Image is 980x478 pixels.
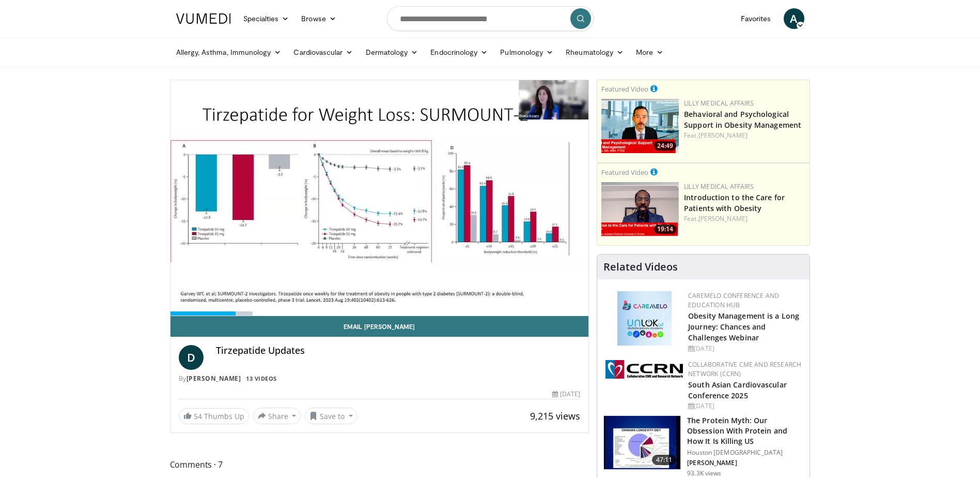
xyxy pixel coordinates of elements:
[735,8,777,29] a: Favorites
[687,415,803,446] h3: The Protein Myth: Our Obsession With Protein and How It Is Killing US
[186,374,241,383] a: [PERSON_NAME]
[530,410,580,422] span: 9,215 views
[170,80,589,316] video-js: Video Player
[688,291,779,309] a: CaReMeLO Conference and Education Hub
[295,8,343,29] a: Browse
[605,360,683,379] img: a04ee3ba-8487-4636-b0fb-5e8d268f3737.png.150x105_q85_autocrop_double_scale_upscale_version-0.2.png
[179,374,581,383] div: By
[601,99,679,153] img: ba3304f6-7838-4e41-9c0f-2e31ebde6754.png.150x105_q85_crop-smart_upscale.png
[170,316,589,337] a: Email [PERSON_NAME]
[684,192,785,213] a: Introduction to the Care for Patients with Obesity
[654,225,676,234] span: 19:14
[360,42,425,63] a: Dermatology
[601,182,679,236] img: acc2e291-ced4-4dd5-b17b-d06994da28f3.png.150x105_q85_crop-smart_upscale.png
[688,401,801,411] div: [DATE]
[287,42,359,63] a: Cardiovascular
[684,182,754,191] a: Lilly Medical Affairs
[687,459,803,467] p: [PERSON_NAME]
[494,42,559,63] a: Pulmonology
[784,8,804,29] a: A
[601,84,648,94] small: Featured Video
[176,13,231,24] img: VuMedi Logo
[617,291,672,346] img: 45df64a9-a6de-482c-8a90-ada250f7980c.png.150x105_q85_autocrop_double_scale_upscale_version-0.2.jpg
[684,214,805,223] div: Feat.
[688,360,801,378] a: Collaborative CME and Research Network (CCRN)
[630,42,670,63] a: More
[552,390,580,399] div: [DATE]
[684,99,754,108] a: Lilly Medical Affairs
[170,42,288,63] a: Allergy, Asthma, Immunology
[601,182,679,236] a: 19:14
[604,416,680,470] img: b7b8b05e-5021-418b-a89a-60a270e7cf82.150x105_q85_crop-smart_upscale.jpg
[684,109,801,130] a: Behavioral and Psychological Support in Obesity Management
[684,131,805,140] div: Feat.
[305,408,357,424] button: Save to
[559,42,630,63] a: Rheumatology
[687,469,721,477] p: 93.3K views
[601,99,679,153] a: 24:49
[698,214,748,223] a: [PERSON_NAME]
[237,8,295,29] a: Specialties
[601,168,648,177] small: Featured Video
[387,6,594,31] input: Search topics, interventions
[243,375,281,383] a: 13 Videos
[652,455,677,465] span: 47:11
[688,344,801,353] div: [DATE]
[698,131,748,140] a: [PERSON_NAME]
[216,345,581,356] h4: Tirzepatide Updates
[687,449,803,457] p: Houston [DEMOGRAPHIC_DATA]
[170,458,589,471] span: Comments 7
[654,141,676,151] span: 24:49
[603,415,803,477] a: 47:11 The Protein Myth: Our Obsession With Protein and How It Is Killing US Houston [DEMOGRAPHIC_...
[253,408,301,424] button: Share
[688,311,799,342] a: Obesity Management is a Long Journey: Chances and Challenges Webinar
[194,411,202,421] span: 54
[424,42,494,63] a: Endocrinology
[603,261,678,273] h4: Related Videos
[179,345,204,370] a: D
[688,380,787,400] a: South Asian Cardiovascular Conference 2025
[179,408,249,424] a: 54 Thumbs Up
